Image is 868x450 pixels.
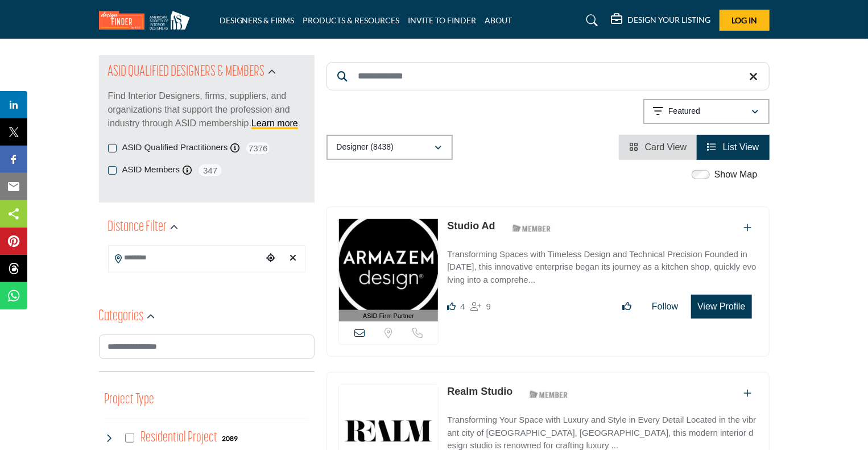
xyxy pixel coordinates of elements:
[615,295,639,318] button: Like listing
[486,302,491,311] span: 9
[744,389,752,398] a: Add To List
[485,15,512,25] a: ABOUT
[668,106,700,117] p: Featured
[363,311,414,321] span: ASID Firm Partner
[251,118,298,128] a: Learn more
[471,300,491,313] div: Followers
[108,166,117,175] input: ASID Members checkbox
[222,433,238,443] div: 2089 Results For Residential Project
[714,168,758,181] label: Show Map
[108,89,305,130] p: Find Interior Designers, firms, suppliers, and organizations that support the profession and indu...
[140,428,217,448] h4: Residential Project: Types of projects range from simple residential renovations to highly comple...
[197,163,223,177] span: 347
[628,15,711,25] h5: DESIGN YOUR LISTING
[108,144,117,152] input: ASID Qualified Practitioners checkbox
[122,141,228,154] label: ASID Qualified Practitioners
[285,246,302,271] div: Clear search location
[339,219,439,310] img: Studio Ad
[611,14,711,27] div: DESIGN YOUR LISTING
[125,434,134,443] input: Select Residential Project checkbox
[506,221,557,236] img: ASID Members Badge Icon
[122,163,180,176] label: ASID Members
[629,142,687,152] a: View Card
[720,10,770,31] button: Log In
[707,142,759,152] a: View List
[644,295,685,318] button: Follow
[447,384,512,399] p: Realm Studio
[523,387,574,401] img: ASID Members Badge Icon
[326,62,770,90] input: Search Keyword
[337,142,394,153] p: Designer (8438)
[408,15,477,25] a: INVITE TO FINDER
[99,335,315,359] input: Search Category
[460,302,465,311] span: 4
[744,223,752,233] a: Add To List
[619,135,697,160] li: Card View
[575,11,605,30] a: Search
[447,386,512,397] a: Realm Studio
[108,62,265,82] h2: ASID QUALIFIED DESIGNERS & MEMBERS
[691,295,751,319] button: View Profile
[99,11,196,30] img: Site Logo
[245,141,271,155] span: 7376
[303,15,400,25] a: PRODUCTS & RESOURCES
[697,135,769,160] li: List View
[222,435,238,443] b: 2089
[220,15,295,25] a: DESIGNERS & FIRMS
[109,247,262,269] input: Search Location
[99,307,144,327] h2: Categories
[643,99,770,124] button: Featured
[108,217,167,238] h2: Distance Filter
[447,218,495,234] p: Studio Ad
[731,15,757,25] span: Log In
[339,219,439,322] a: ASID Firm Partner
[645,142,687,152] span: Card View
[105,389,155,411] button: Project Type
[447,241,757,287] a: Transforming Spaces with Timeless Design and Technical Precision Founded in [DATE], this innovati...
[447,302,456,311] i: Likes
[447,248,757,287] p: Transforming Spaces with Timeless Design and Technical Precision Founded in [DATE], this innovati...
[326,135,453,160] button: Designer (8438)
[262,246,279,271] div: Choose your current location
[723,142,759,152] span: List View
[447,220,495,232] a: Studio Ad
